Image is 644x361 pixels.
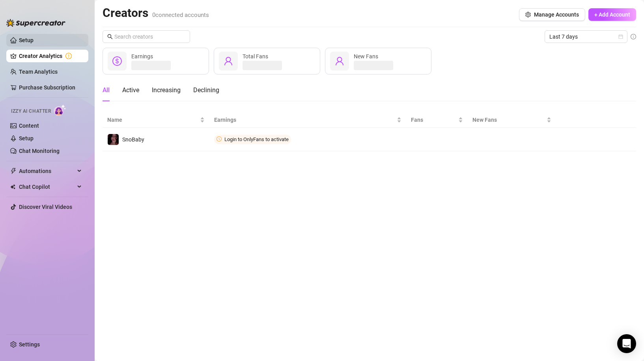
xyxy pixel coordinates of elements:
[335,56,344,66] span: user
[519,8,585,21] button: Manage Accounts
[618,34,623,39] span: calendar
[243,53,268,60] span: Total Fans
[103,6,209,20] h2: Creators
[54,104,66,116] img: AI Chatter
[103,112,209,128] th: Name
[19,123,39,129] a: Content
[19,37,34,43] a: Setup
[107,115,198,124] span: Name
[107,34,113,39] span: search
[19,69,58,75] a: Team Analytics
[19,204,72,210] a: Discover Viral Videos
[108,134,119,145] img: SnoBaby
[617,334,636,353] div: Open Intercom Messenger
[131,53,153,60] span: Earnings
[549,31,623,43] span: Last 7 days
[214,115,395,124] span: Earnings
[19,341,40,348] a: Settings
[209,112,406,128] th: Earnings
[534,11,579,18] span: Manage Accounts
[6,19,65,27] img: logo-BBDzfeDw.svg
[193,86,219,95] div: Declining
[19,180,75,193] span: Chat Copilot
[406,112,468,128] th: Fans
[10,168,17,174] span: thunderbolt
[224,56,233,66] span: user
[19,84,75,91] a: Purchase Subscription
[122,136,144,143] span: SnoBaby
[594,11,630,18] span: + Add Account
[112,56,122,66] span: dollar-circle
[525,12,531,17] span: setting
[19,50,82,62] a: Creator Analytics exclamation-circle
[354,53,378,60] span: New Fans
[468,112,556,128] th: New Fans
[122,86,139,95] div: Active
[19,165,75,177] span: Automations
[114,32,179,41] input: Search creators
[19,135,34,141] a: Setup
[19,148,60,154] a: Chat Monitoring
[411,115,457,124] span: Fans
[588,8,636,21] button: + Add Account
[10,184,15,190] img: Chat Copilot
[152,11,209,19] span: 0 connected accounts
[472,115,545,124] span: New Fans
[217,136,222,141] span: clock-circle
[11,108,51,115] span: Izzy AI Chatter
[224,136,289,142] span: Login to OnlyFans to activate
[103,86,110,95] div: All
[631,34,636,39] span: info-circle
[152,86,181,95] div: Increasing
